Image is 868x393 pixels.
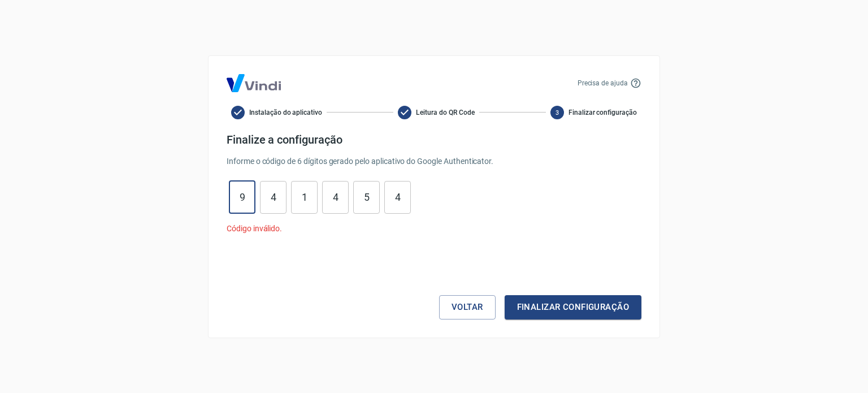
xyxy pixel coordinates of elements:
text: 3 [555,109,559,116]
p: Precisa de ajuda [578,78,628,88]
p: Informe o código de 6 dígitos gerado pelo aplicativo do Google Authenticator. [227,156,641,167]
span: Finalizar configuração [568,107,637,118]
span: Instalação do aplicativo [249,107,322,118]
span: Leitura do QR Code [416,107,474,118]
h4: Finalize a configuração [227,133,641,146]
p: Código inválido. [227,223,641,235]
button: Voltar [439,295,496,319]
img: Logo Vind [227,74,281,92]
button: Finalizar configuração [505,295,641,319]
